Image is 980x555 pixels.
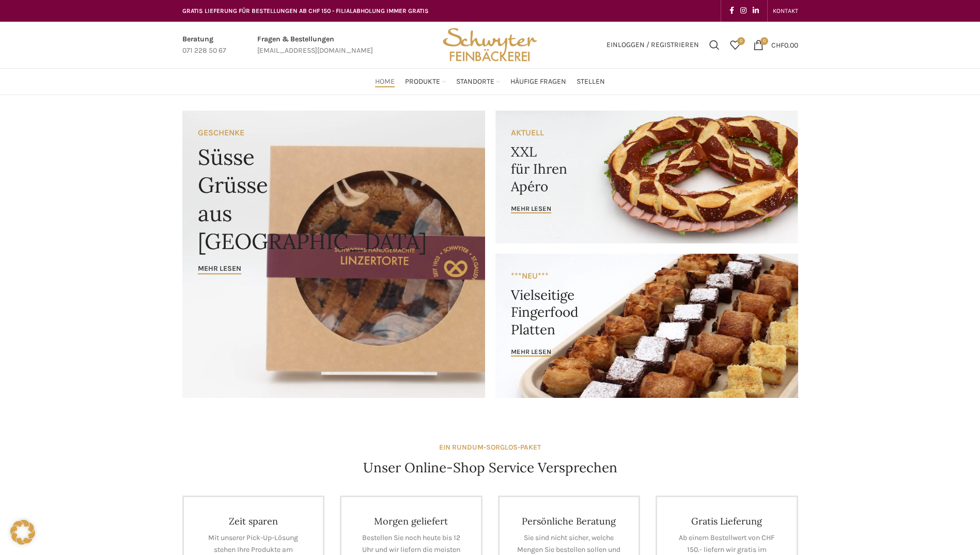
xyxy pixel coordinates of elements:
span: Standorte [456,77,494,87]
a: 0 [725,35,745,55]
h4: Gratis Lieferung [673,515,781,527]
a: Home [375,71,395,92]
strong: EIN RUNDUM-SORGLOS-PAKET [439,443,541,452]
span: Home [375,77,395,87]
a: Stellen [577,71,605,92]
span: Einloggen / Registrieren [606,41,699,49]
span: 0 [760,37,768,45]
a: Site logo [439,40,540,49]
span: Produkte [405,77,440,87]
bdi: 0.00 [771,40,798,49]
a: Linkedin social link [750,4,762,18]
a: Banner link [182,111,485,398]
a: Häufige Fragen [510,71,566,92]
div: Meine Wunschliste [725,35,745,55]
img: Bäckerei Schwyter [439,22,540,68]
a: Facebook social link [726,4,737,18]
span: Häufige Fragen [510,77,566,87]
a: KONTAKT [773,1,798,21]
a: Produkte [405,71,446,92]
span: GRATIS LIEFERUNG FÜR BESTELLUNGEN AB CHF 150 - FILIALABHOLUNG IMMER GRATIS [182,7,429,14]
a: Infobox link [182,34,226,57]
span: KONTAKT [773,7,798,14]
a: 0 CHF0.00 [748,35,803,55]
span: Stellen [577,77,605,87]
span: CHF [771,40,784,49]
a: Infobox link [257,34,373,57]
span: 0 [737,37,745,45]
a: Instagram social link [737,4,750,18]
a: Banner link [495,254,798,398]
h4: Zeit sparen [199,515,308,527]
div: Secondary navigation [768,1,803,21]
a: Suchen [704,35,725,55]
h4: Persönliche Beratung [515,515,624,527]
h4: Unser Online-Shop Service Versprechen [363,458,617,477]
div: Main navigation [177,71,803,92]
a: Standorte [456,71,500,92]
h4: Morgen geliefert [357,515,465,527]
a: Banner link [495,111,798,243]
a: Einloggen / Registrieren [601,35,704,55]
